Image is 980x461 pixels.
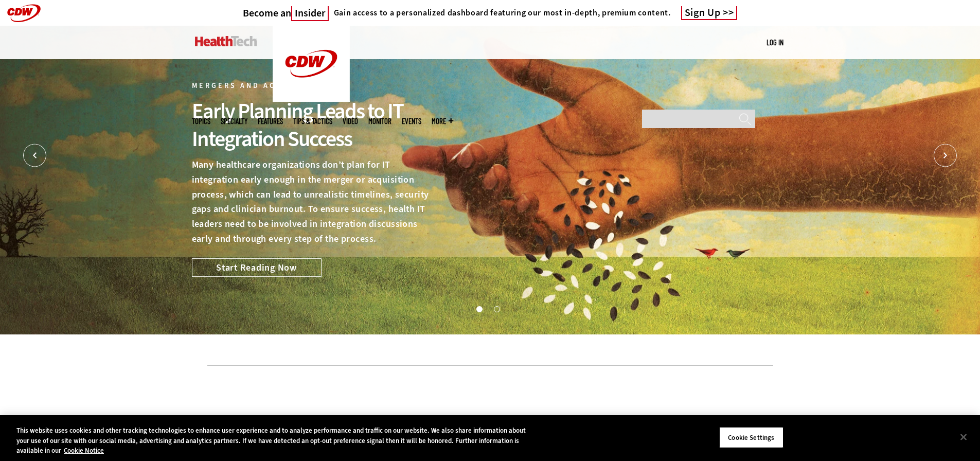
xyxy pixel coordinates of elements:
[494,306,499,311] button: 2 of 2
[334,8,671,18] h4: Gain access to a personalized dashboard featuring our most in-depth, premium content.
[402,117,421,125] a: Events
[476,306,482,311] button: 1 of 2
[243,7,329,20] a: Become anInsider
[934,144,957,167] button: Next
[303,381,678,428] iframe: advertisement
[273,26,350,102] img: Home
[343,117,358,125] a: Video
[719,427,783,448] button: Cookie Settings
[192,97,431,153] div: Early Planning Leads to IT Integration Success
[368,117,391,125] a: MonITor
[293,117,332,125] a: Tips & Tactics
[195,36,257,46] img: Home
[432,117,453,125] span: More
[192,117,210,125] span: Topics
[258,117,283,125] a: Features
[767,38,783,47] a: Log in
[16,425,539,456] div: This website uses cookies and other tracking technologies to enhance user experience and to analy...
[273,94,350,104] a: CDW
[681,6,738,20] a: Sign Up
[192,157,431,246] p: Many healthcare organizations don’t plan for IT integration early enough in the merger or acquisi...
[767,37,783,48] div: User menu
[23,144,46,167] button: Prev
[952,425,975,448] button: Close
[221,117,247,125] span: Specialty
[64,446,104,455] a: More information about your privacy
[243,7,329,20] h3: Become an
[291,6,329,21] span: Insider
[329,8,671,18] a: Gain access to a personalized dashboard featuring our most in-depth, premium content.
[192,258,322,277] a: Start Reading Now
